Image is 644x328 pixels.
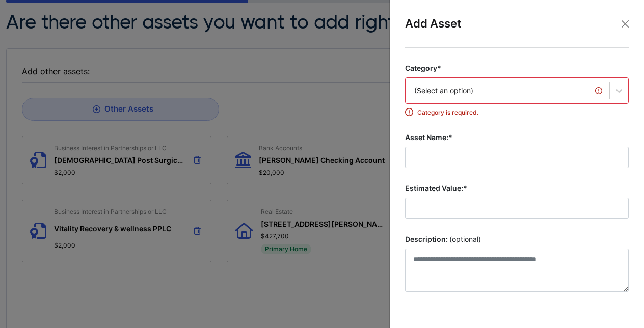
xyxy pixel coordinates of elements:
div: (Select an option) [414,86,601,96]
label: Category* [405,63,629,73]
span: Category is required. [417,108,629,117]
span: (optional) [449,234,481,244]
label: Estimated Value:* [405,183,629,194]
label: Asset Name:* [405,132,629,143]
div: Add Asset [405,15,629,48]
label: Description: [405,234,629,244]
button: Close [618,16,633,32]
